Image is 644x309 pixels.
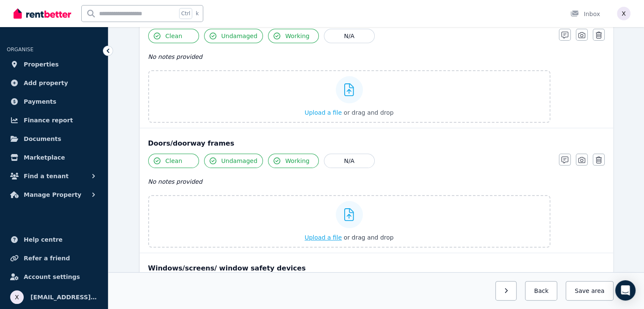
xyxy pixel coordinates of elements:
[7,130,101,147] a: Documents
[304,108,393,117] button: Upload a file or drag and drop
[525,281,557,301] button: Back
[148,53,202,60] span: No notes provided
[7,47,33,52] span: ORGANISE
[204,154,263,168] button: Undamaged
[148,138,605,149] div: Doors/doorway frames
[221,157,257,165] span: Undamaged
[7,93,101,110] a: Payments
[344,234,394,241] span: or drag and drop
[166,157,182,165] span: Clean
[7,231,101,248] a: Help centre
[24,59,59,69] span: Properties
[615,280,636,301] div: Open Intercom Messenger
[148,154,199,168] button: Clean
[24,115,73,125] span: Finance report
[148,178,202,185] span: No notes provided
[221,32,257,40] span: Undamaged
[304,234,342,241] span: Upload a file
[7,74,101,91] a: Add property
[24,152,65,163] span: Marketplace
[196,10,199,17] span: k
[7,268,101,285] a: Account settings
[7,56,101,73] a: Properties
[7,186,101,203] button: Manage Property
[24,272,80,282] span: Account settings
[7,168,101,185] button: Find a tenant
[24,171,69,181] span: Find a tenant
[268,29,319,43] button: Working
[344,109,394,116] span: or drag and drop
[24,97,56,107] span: Payments
[7,112,101,129] a: Finance report
[268,154,319,168] button: Working
[10,290,24,304] img: xutracey@hotmail.com
[285,157,310,165] span: Working
[304,109,342,116] span: Upload a file
[24,190,81,200] span: Manage Property
[30,292,98,302] span: [EMAIL_ADDRESS][DOMAIN_NAME]
[7,250,101,267] a: Refer a friend
[24,134,61,144] span: Documents
[204,29,263,43] button: Undamaged
[24,235,63,245] span: Help centre
[14,7,71,20] img: RentBetter
[148,29,199,43] button: Clean
[324,154,375,168] button: N/A
[24,78,68,88] span: Add property
[591,287,604,295] span: area
[7,149,101,166] a: Marketplace
[166,32,182,40] span: Clean
[617,7,630,20] img: xutracey@hotmail.com
[285,32,310,40] span: Working
[179,8,192,19] span: Ctrl
[570,10,600,18] div: Inbox
[24,253,70,263] span: Refer a friend
[324,29,375,43] button: N/A
[566,281,613,301] button: Save area
[304,233,393,242] button: Upload a file or drag and drop
[148,263,605,273] div: Windows/screens/ window safety devices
